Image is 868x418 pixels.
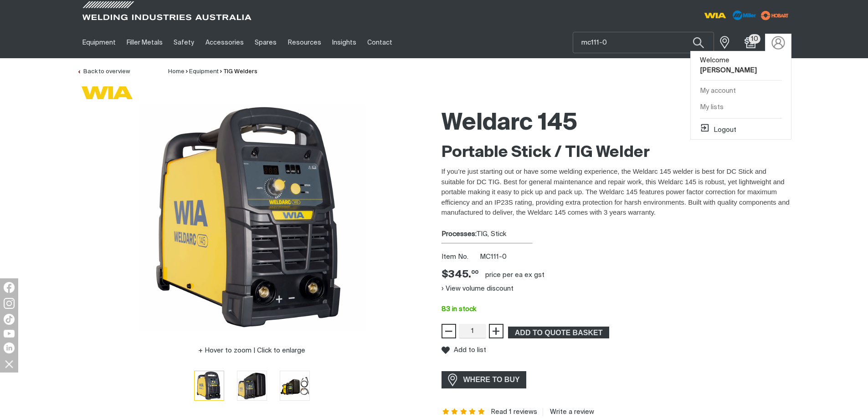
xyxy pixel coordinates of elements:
a: Insights [327,27,362,58]
img: Facebook [4,282,15,293]
a: My lists [691,99,791,116]
img: Weldarc 145 [138,104,366,332]
div: TIG, Stick [442,229,791,240]
img: LinkedIn [4,342,15,353]
img: TikTok [4,314,15,325]
span: $345. [442,268,478,282]
a: Home [168,69,185,75]
a: Spares [249,27,282,58]
button: Go to slide 2 [237,371,267,401]
img: YouTube [4,330,15,337]
img: Instagram [4,298,15,309]
button: Go to slide 3 [280,371,310,401]
nav: Main [77,27,613,58]
button: Logout [700,123,736,134]
span: Item No. [442,252,478,262]
button: Add to list [442,346,486,354]
a: My account [691,83,791,100]
a: Read 1 reviews [491,408,537,416]
span: MC111-0 [480,253,507,260]
strong: Processes: [442,231,477,237]
input: Product name or item number... [573,32,714,53]
h1: Weldarc 145 [442,109,791,138]
span: + [492,323,500,339]
a: Accessories [200,27,249,58]
h2: Portable Stick / TIG Welder [442,143,791,163]
a: Write a review [543,408,594,416]
button: Hover to zoom | Click to enlarge [193,345,311,356]
img: miller [758,9,791,22]
span: Add to list [454,346,486,354]
div: price per EA [485,271,523,280]
a: Equipment [189,69,219,75]
div: ex gst [524,271,544,280]
span: Rating: 5 [442,409,486,415]
span: WHERE TO BUY [457,373,526,387]
a: Safety [168,27,200,58]
a: Resources [282,27,326,58]
span: ADD TO QUOTE BASKET [509,327,608,338]
p: If you’re just starting out or have some welding experience, the Weldarc 145 welder is best for D... [442,166,791,218]
span: Welcome [700,57,757,74]
div: Price [442,268,478,282]
span: 83 in stock [442,306,476,312]
img: Weldarc 145 [195,371,224,400]
a: Back to overview [77,69,130,75]
button: Go to slide 1 [194,371,224,401]
b: [PERSON_NAME] [700,67,757,74]
a: Equipment [77,27,121,58]
sup: 00 [471,270,478,275]
button: Add Weldarc 145 to the shopping cart [508,327,609,338]
img: Weldarc 145 [237,371,267,400]
a: TIG Welders [224,69,257,75]
img: hide socials [1,356,17,372]
a: WHERE TO BUY [442,371,527,388]
img: Weldarc 145 [280,371,309,400]
span: − [444,323,453,339]
button: Search products [683,32,714,53]
a: Filler Metals [121,27,168,58]
button: View volume discount [442,282,514,296]
a: Contact [362,27,398,58]
nav: Breadcrumb [168,67,257,76]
